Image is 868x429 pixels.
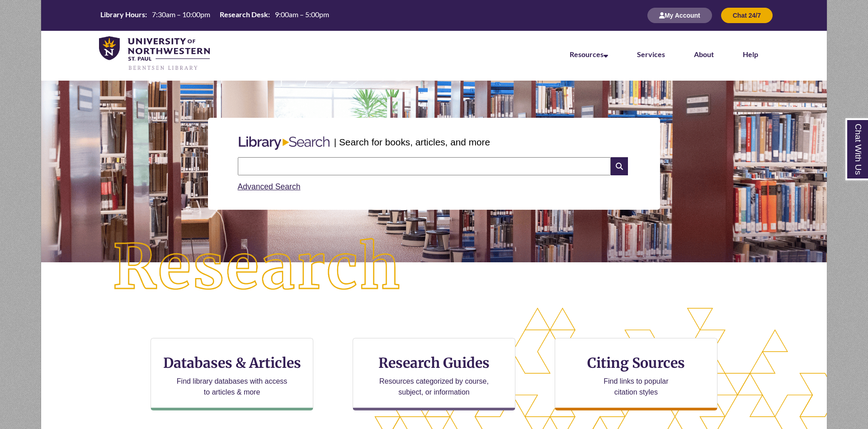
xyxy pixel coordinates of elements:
p: Find links to popular citation styles [592,376,680,398]
span: 9:00am – 5:00pm [275,10,329,19]
h3: Databases & Articles [158,354,306,371]
a: Citing Sources Find links to popular citation styles [555,338,717,410]
a: Help [743,50,758,58]
a: Chat 24/7 [721,11,773,19]
a: Hours Today [97,10,333,22]
a: Databases & Articles Find library databases with access to articles & more [151,338,313,410]
h3: Research Guides [360,354,508,371]
p: | Search for books, articles, and more [334,135,490,149]
h3: Citing Sources [581,354,691,371]
img: UNWSP Library Logo [99,36,210,72]
th: Library Hours: [97,10,148,19]
a: Advanced Search [238,182,301,191]
th: Research Desk: [216,10,271,19]
button: Chat 24/7 [721,8,773,23]
img: Research [80,206,434,329]
span: 7:30am – 10:00pm [152,10,210,19]
a: Resources [570,50,608,58]
img: Libary Search [234,133,334,154]
a: My Account [647,11,712,19]
table: Hours Today [97,10,333,21]
p: Find library databases with access to articles & more [173,376,291,398]
button: My Account [647,8,712,23]
a: Research Guides Resources categorized by course, subject, or information [353,338,515,410]
p: Resources categorized by course, subject, or information [375,376,493,398]
a: Services [637,50,665,58]
a: About [694,50,714,58]
i: Search [611,157,628,175]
